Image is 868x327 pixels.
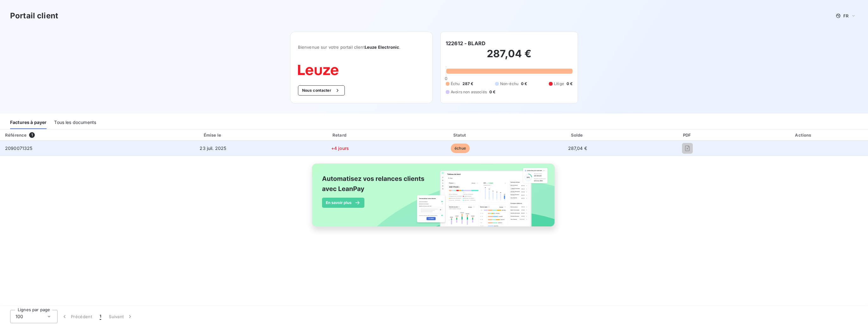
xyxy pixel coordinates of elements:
[15,313,23,320] span: 100
[489,89,495,95] span: 0 €
[462,81,474,87] span: 287 €
[500,81,518,87] span: Non-échu
[306,160,562,238] img: banner
[58,310,96,323] button: Précédent
[567,81,573,87] span: 0 €
[105,310,137,323] button: Suivant
[281,132,400,138] div: Retard
[451,144,470,153] span: échue
[200,145,226,151] span: 23 juil. 2025
[10,116,46,129] div: Factures à payer
[445,76,447,81] span: 0
[568,145,587,151] span: 287,04 €
[5,145,33,151] span: 2090071325
[100,313,101,320] span: 1
[298,45,425,50] span: Bienvenue sur votre portail client .
[446,40,486,47] h6: 122612 - BLARD
[96,310,105,323] button: 1
[54,116,96,129] div: Tous les documents
[554,81,564,87] span: Litige
[331,145,349,151] span: +4 jours
[451,81,460,87] span: Échu
[298,65,338,75] img: Company logo
[5,133,27,138] div: Référence
[521,81,527,87] span: 0 €
[637,132,738,138] div: PDF
[365,45,399,50] span: Leuze Electronic
[741,132,867,138] div: Actions
[446,47,573,66] h2: 287,04 €
[843,13,848,18] span: FR
[521,132,634,138] div: Solde
[298,85,345,96] button: Nous contacter
[451,89,487,95] span: Avoirs non associés
[148,132,278,138] div: Émise le
[29,132,35,138] span: 1
[10,10,58,22] h3: Portail client
[402,132,518,138] div: Statut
